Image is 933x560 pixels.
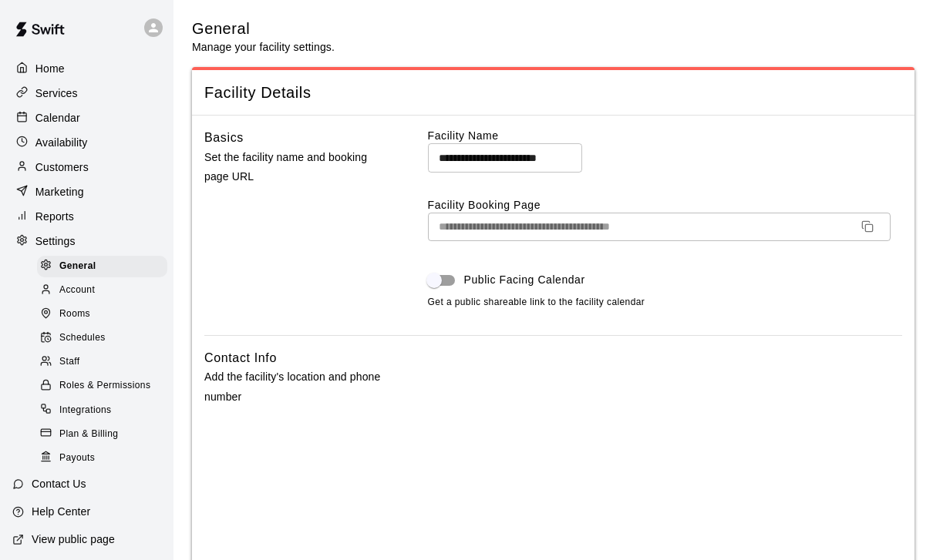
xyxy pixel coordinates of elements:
p: Set the facility name and booking page URL [204,148,386,186]
button: Copy URL [855,214,880,239]
h6: Basics [204,128,244,148]
a: Integrations [37,398,173,422]
span: Schedules [59,330,106,346]
a: Settings [12,230,161,253]
div: Rooms [37,303,167,325]
span: Get a public shareable link to the facility calendar [428,295,645,310]
a: Payouts [37,446,173,470]
p: Settings [35,233,76,249]
span: Account [59,283,95,298]
a: Customers [12,156,161,179]
p: Calendar [35,110,80,126]
p: Add the facility's location and phone number [204,367,386,406]
p: Manage your facility settings. [192,39,335,55]
p: Help Center [32,504,90,519]
span: Integrations [59,403,112,418]
span: General [59,259,96,274]
span: Staff [59,354,79,370]
p: Contact Us [32,476,86,491]
div: Payouts [37,448,167,469]
div: Integrations [37,400,167,421]
label: Facility Booking Page [428,197,902,213]
span: Roles & Permissions [59,378,150,394]
a: Availability [12,131,161,154]
a: Plan & Billing [37,422,173,446]
div: General [37,256,167,277]
div: Plan & Billing [37,424,167,445]
a: Services [12,82,161,105]
label: Facility Name [428,128,902,143]
a: Calendar [12,106,161,129]
a: Staff [37,350,173,374]
span: Facility Details [204,82,902,103]
a: Reports [12,205,161,228]
a: Account [37,278,173,302]
div: Roles & Permissions [37,375,167,397]
a: Rooms [37,303,173,327]
span: Rooms [59,307,90,322]
p: Reports [35,209,74,224]
span: Payouts [59,451,95,466]
h5: General [192,18,335,39]
a: Home [12,57,161,80]
p: View public page [32,531,115,547]
div: Account [37,280,167,301]
a: Schedules [37,327,173,350]
span: Plan & Billing [59,427,118,442]
div: Staff [37,351,167,373]
a: General [37,254,173,278]
p: Home [35,61,65,76]
h6: Contact Info [204,348,277,368]
a: Marketing [12,180,161,203]
p: Customers [35,159,89,175]
p: Availability [35,135,88,150]
a: Roles & Permissions [37,374,173,398]
p: Services [35,86,78,101]
p: Marketing [35,184,84,200]
div: Schedules [37,327,167,349]
span: Public Facing Calendar [464,272,585,288]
